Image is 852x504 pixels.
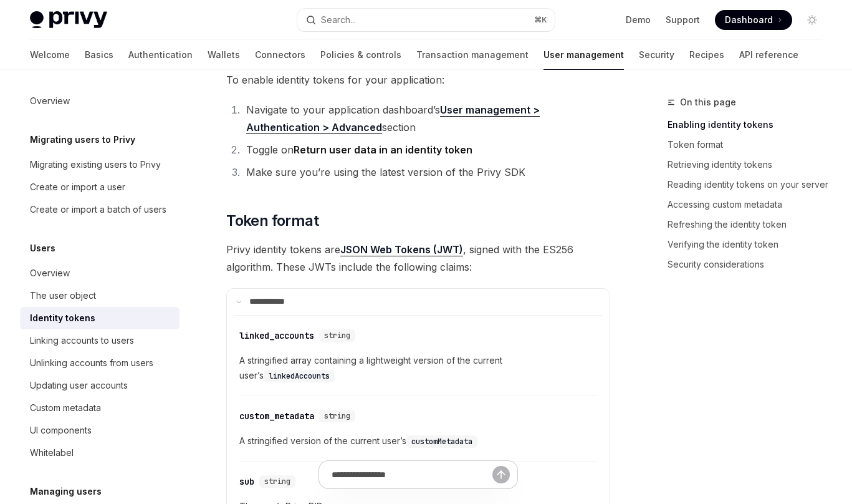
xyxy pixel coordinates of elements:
[492,466,510,483] button: Send message
[416,40,529,70] a: Transaction management
[30,266,70,281] div: Overview
[406,435,477,448] code: customMetadata
[30,180,125,195] div: Create or import a user
[128,40,193,70] a: Authentication
[20,153,179,176] a: Migrating existing users to Privy
[332,461,492,488] input: Ask a question...
[226,241,610,276] span: Privy identity tokens are , signed with the ES256 algorithm. These JWTs include the following cla...
[668,235,832,254] a: Verifying the identity token
[30,356,153,371] div: Unlinking accounts from users
[30,132,135,147] h5: Migrating users to Privy
[668,115,832,135] a: Enabling identity tokens
[255,40,305,70] a: Connectors
[30,288,96,303] div: The user object
[324,331,350,341] span: string
[242,163,610,181] li: Make sure you’re using the latest version of the Privy SDK
[239,410,314,422] div: custom_metadata
[689,40,724,70] a: Recipes
[639,40,674,70] a: Security
[20,397,179,419] a: Custom metadata
[802,10,822,30] button: Toggle dark mode
[20,284,179,307] a: The user object
[239,329,314,342] div: linked_accounts
[264,370,335,382] code: linkedAccounts
[20,90,179,112] a: Overview
[30,423,92,438] div: UI components
[668,195,832,215] a: Accessing custom metadata
[321,12,356,27] div: Search...
[30,311,95,326] div: Identity tokens
[666,14,700,26] a: Support
[668,215,832,235] a: Refreshing the identity token
[20,442,179,464] a: Whitelabel
[20,176,179,198] a: Create or import a user
[668,175,832,195] a: Reading identity tokens on your server
[725,14,773,26] span: Dashboard
[239,353,597,383] span: A stringified array containing a lightweight version of the current user’s
[739,40,798,70] a: API reference
[324,411,350,421] span: string
[30,40,70,70] a: Welcome
[20,352,179,374] a: Unlinking accounts from users
[294,143,472,156] strong: Return user data in an identity token
[320,40,401,70] a: Policies & controls
[30,445,74,460] div: Whitelabel
[242,101,610,136] li: Navigate to your application dashboard’s section
[20,329,179,352] a: Linking accounts to users
[30,333,134,348] div: Linking accounts to users
[85,40,113,70] a: Basics
[30,484,102,499] h5: Managing users
[668,135,832,155] a: Token format
[226,211,318,231] span: Token format
[20,374,179,397] a: Updating user accounts
[30,400,101,415] div: Custom metadata
[20,307,179,329] a: Identity tokens
[20,198,179,221] a: Create or import a batch of users
[30,241,55,256] h5: Users
[668,254,832,274] a: Security considerations
[543,40,624,70] a: User management
[297,9,555,31] button: Open search
[208,40,240,70] a: Wallets
[20,262,179,284] a: Overview
[30,11,107,29] img: light logo
[30,378,128,393] div: Updating user accounts
[668,155,832,175] a: Retrieving identity tokens
[30,157,161,172] div: Migrating existing users to Privy
[226,71,610,89] span: To enable identity tokens for your application:
[715,10,792,30] a: Dashboard
[20,419,179,442] a: UI components
[242,141,610,158] li: Toggle on
[680,95,736,110] span: On this page
[626,14,651,26] a: Demo
[30,202,166,217] div: Create or import a batch of users
[534,15,547,25] span: ⌘ K
[239,434,597,448] span: A stringified version of the current user’s
[340,243,463,256] a: JSON Web Tokens (JWT)
[30,94,70,109] div: Overview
